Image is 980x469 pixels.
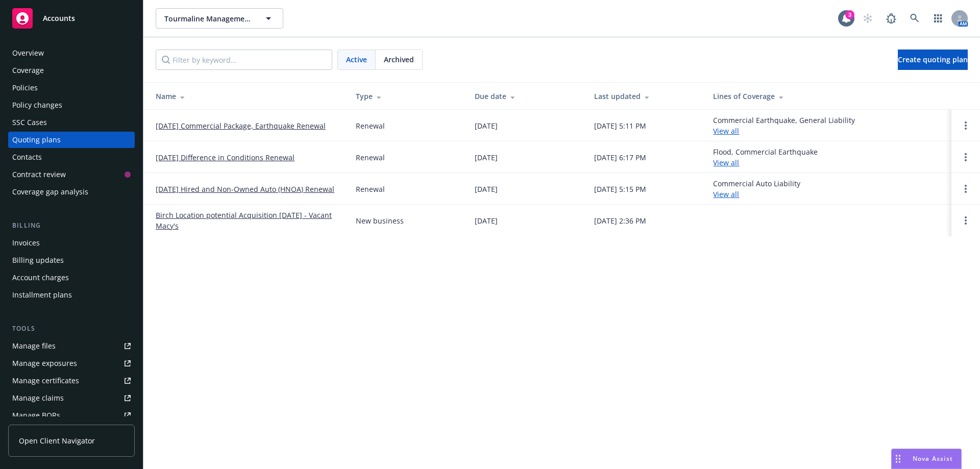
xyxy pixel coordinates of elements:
a: View all [713,189,739,199]
a: Manage BORs [8,407,135,424]
div: Commercial Auto Liability [713,178,800,200]
div: Manage claims [12,390,64,406]
div: Flood, Commercial Earthquake [713,146,818,168]
div: Renewal [356,152,385,163]
a: Open options [960,119,972,132]
a: Manage exposures [8,355,135,372]
a: Quoting plans [8,132,135,148]
div: Commercial Earthquake, General Liability [713,115,855,136]
button: Nova Assist [891,449,962,469]
div: [DATE] 6:17 PM [594,152,646,163]
div: [DATE] [475,120,498,131]
div: Invoices [12,235,40,251]
span: Create quoting plan [898,55,968,64]
a: Create quoting plan [898,50,968,70]
a: Birch Location potential Acquisition [DATE] - Vacant Macy's [156,210,339,231]
div: Billing updates [12,252,64,268]
span: Archived [384,54,414,65]
a: View all [713,126,739,136]
a: Open options [960,214,972,227]
a: Coverage gap analysis [8,184,135,200]
div: Installment plans [12,287,72,303]
div: Policies [12,80,38,96]
a: [DATE] Hired and Non-Owned Auto (HNOA) Renewal [156,184,334,194]
a: Manage certificates [8,373,135,389]
div: New business [356,215,404,226]
a: [DATE] Difference in Conditions Renewal [156,152,295,163]
div: Tools [8,324,135,334]
div: Coverage [12,62,44,79]
div: [DATE] [475,184,498,194]
a: Start snowing [857,8,878,29]
span: Active [346,54,367,65]
a: Manage files [8,338,135,354]
div: Coverage gap analysis [12,184,88,200]
span: Accounts [43,14,75,22]
div: [DATE] 5:11 PM [594,120,646,131]
button: Tourmaline Management LLC [156,8,283,29]
a: Open options [960,151,972,163]
div: Overview [12,45,44,61]
div: Name [156,91,339,102]
div: Renewal [356,184,385,194]
div: Manage files [12,338,56,354]
a: Coverage [8,62,135,79]
a: Contacts [8,149,135,165]
a: Policy changes [8,97,135,113]
div: Due date [475,91,577,102]
a: Manage claims [8,390,135,406]
span: Tourmaline Management LLC [164,13,253,24]
a: [DATE] Commercial Package, Earthquake Renewal [156,120,326,131]
a: Switch app [928,8,948,29]
div: Last updated [594,91,697,102]
div: Billing [8,220,135,231]
a: View all [713,158,739,167]
div: Contract review [12,166,66,183]
div: Account charges [12,269,69,286]
div: Manage BORs [12,407,60,424]
a: Open options [960,183,972,195]
a: Accounts [8,4,135,33]
div: [DATE] 2:36 PM [594,215,646,226]
div: Type [356,91,458,102]
div: Drag to move [892,449,904,468]
div: Renewal [356,120,385,131]
div: 3 [845,10,854,19]
a: Report a Bug [881,8,901,29]
a: Policies [8,80,135,96]
div: Manage exposures [12,355,77,372]
div: SSC Cases [12,114,47,131]
div: [DATE] 5:15 PM [594,184,646,194]
div: Manage certificates [12,373,79,389]
div: Quoting plans [12,132,61,148]
a: Billing updates [8,252,135,268]
div: [DATE] [475,152,498,163]
div: [DATE] [475,215,498,226]
input: Filter by keyword... [156,50,332,70]
a: Account charges [8,269,135,286]
a: SSC Cases [8,114,135,131]
a: Contract review [8,166,135,183]
a: Search [904,8,925,29]
div: Policy changes [12,97,62,113]
div: Lines of Coverage [713,91,943,102]
a: Overview [8,45,135,61]
div: Contacts [12,149,42,165]
a: Invoices [8,235,135,251]
span: Open Client Navigator [19,435,95,446]
a: Installment plans [8,287,135,303]
span: Nova Assist [913,454,953,463]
